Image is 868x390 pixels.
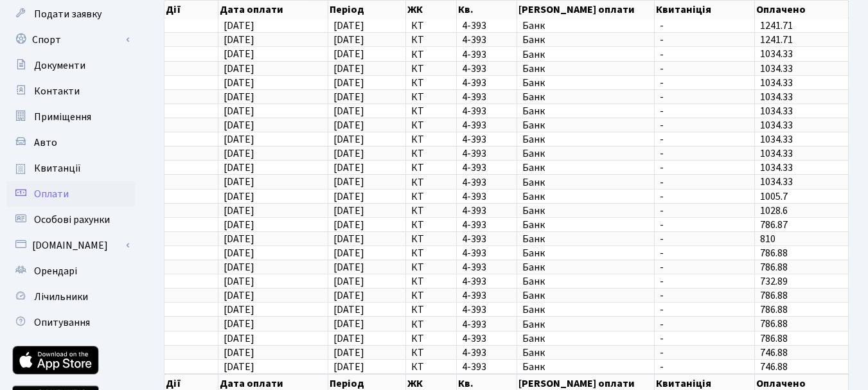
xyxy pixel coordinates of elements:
span: КТ [411,348,450,358]
span: [DATE] [333,317,364,332]
span: - [660,220,749,230]
span: [DATE] [224,246,254,260]
span: Банк [522,206,649,216]
span: [DATE] [333,218,364,232]
span: 1241.71 [760,19,793,33]
span: КТ [411,206,450,216]
span: 4-393 [462,120,511,130]
span: [DATE] [333,76,364,90]
a: Подати заявку [6,1,135,27]
span: Банк [522,362,649,372]
th: Дії [164,1,218,19]
span: КТ [411,148,450,159]
a: Документи [6,53,135,78]
span: [DATE] [333,246,364,260]
span: Банк [522,319,649,330]
span: КТ [411,49,450,60]
span: Банк [522,120,649,130]
span: [DATE] [224,161,254,175]
span: Банк [522,35,649,45]
span: 4-393 [462,362,511,372]
span: 4-393 [462,276,511,287]
span: 4-393 [462,35,511,45]
span: Контакти [34,84,80,98]
span: [DATE] [224,260,254,274]
span: КТ [411,163,450,173]
a: Квитанції [6,155,135,181]
span: 4-393 [462,92,511,102]
span: - [660,191,749,202]
span: [DATE] [224,218,254,232]
span: КТ [411,276,450,287]
span: Банк [522,276,649,287]
span: [DATE] [224,19,254,33]
span: [DATE] [224,317,254,332]
span: 4-393 [462,134,511,145]
span: - [660,134,749,145]
span: [DATE] [333,146,364,161]
span: - [660,206,749,216]
span: Банк [522,64,649,74]
span: КТ [411,120,450,130]
span: 1034.33 [760,118,793,132]
span: - [660,148,749,159]
span: [DATE] [224,104,254,118]
span: Банк [522,148,649,159]
span: [DATE] [224,232,254,246]
span: [DATE] [224,175,254,190]
span: 4-393 [462,148,511,159]
span: 1028.6 [760,204,788,218]
span: Документи [34,58,85,73]
span: [DATE] [224,146,254,161]
span: 1034.33 [760,90,793,104]
a: Орендарі [6,258,135,284]
span: - [660,35,749,45]
span: [DATE] [224,48,254,62]
span: Орендарі [34,264,77,278]
span: 4-393 [462,177,511,188]
span: Банк [522,290,649,301]
span: 786.88 [760,246,788,260]
span: Банк [522,333,649,344]
a: Лічильники [6,284,135,310]
span: [DATE] [333,118,364,132]
span: [DATE] [224,360,254,374]
span: Квитанції [34,161,81,175]
span: - [660,290,749,301]
a: Особові рахунки [6,207,135,233]
span: Банк [522,49,649,60]
span: - [660,49,749,60]
span: - [660,276,749,287]
a: [DOMAIN_NAME] [6,233,135,258]
span: 4-393 [462,333,511,344]
a: Оплати [6,181,135,207]
span: Банк [522,348,649,358]
span: КТ [411,64,450,74]
span: 1034.33 [760,48,793,62]
th: Дата оплати [218,1,328,19]
span: [DATE] [333,332,364,346]
span: 4-393 [462,248,511,258]
span: КТ [411,220,450,230]
span: - [660,21,749,31]
span: Банк [522,21,649,31]
span: - [660,262,749,272]
span: [DATE] [333,346,364,360]
span: [DATE] [224,303,254,317]
span: 4-393 [462,191,511,202]
span: - [660,305,749,315]
span: Приміщення [34,110,91,124]
span: [DATE] [333,33,364,47]
span: 732.89 [760,274,788,288]
span: [DATE] [224,332,254,346]
th: Оплачено [755,1,849,19]
span: КТ [411,21,450,31]
span: КТ [411,35,450,45]
span: - [660,319,749,330]
th: Кв. [457,1,517,19]
span: 786.88 [760,260,788,274]
span: 1241.71 [760,33,793,47]
span: КТ [411,78,450,88]
span: [DATE] [224,90,254,104]
span: - [660,64,749,74]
